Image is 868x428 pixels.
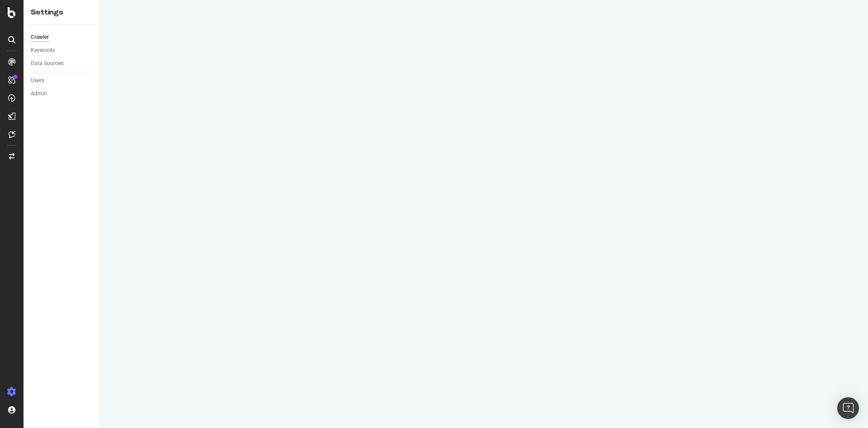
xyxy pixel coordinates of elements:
div: Settings [31,7,93,18]
a: Crawler [31,33,94,42]
a: Keywords [31,46,94,55]
div: Keywords [31,46,55,55]
div: Data Sources [31,59,63,68]
div: Users [31,76,44,85]
div: Open Intercom Messenger [837,397,859,419]
a: Admin [31,89,94,99]
a: Users [31,76,94,85]
div: Admin [31,89,47,99]
a: Data Sources [31,59,94,68]
div: Crawler [31,33,49,42]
